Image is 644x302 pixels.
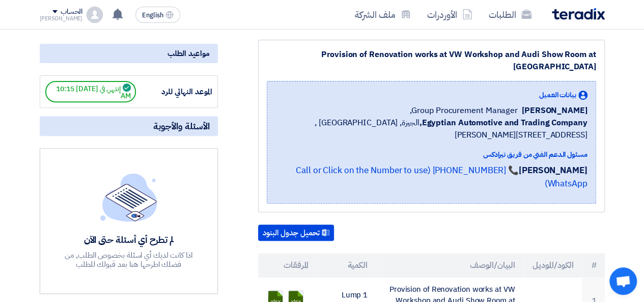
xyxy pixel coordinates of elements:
[136,86,212,98] div: الموعد النهائي للرد
[258,253,317,278] th: المرفقات
[296,164,587,190] a: 📞 [PHONE_NUMBER] (Call or Click on the Number to use WhatsApp)
[523,253,582,278] th: الكود/الموديل
[54,251,203,269] div: اذا كانت لديك أي اسئلة بخصوص الطلب, من فضلك اطرحها هنا بعد قبولك للطلب
[40,16,83,21] div: [PERSON_NAME]
[153,120,210,132] span: الأسئلة والأجوبة
[347,3,419,26] a: ملف الشركة
[376,253,523,278] th: البيان/الوصف
[481,3,540,26] a: الطلبات
[317,253,376,278] th: الكمية
[275,149,587,160] div: مسئول الدعم الفني من فريق تيرادكس
[87,7,103,23] img: profile_test.png
[54,234,203,245] div: لم تطرح أي أسئلة حتى الآن
[582,253,605,278] th: #
[419,3,481,26] a: الأوردرات
[135,7,180,23] button: English
[409,104,517,117] span: Group Procurement Manager,
[45,81,136,102] span: إنتهي في [DATE] 10:15 AM
[522,104,587,117] span: [PERSON_NAME]
[40,44,218,63] div: مواعيد الطلب
[419,117,587,129] b: Egyptian Automotive and Trading Company,
[275,117,587,141] span: الجيزة, [GEOGRAPHIC_DATA] ,[STREET_ADDRESS][PERSON_NAME]
[100,173,157,221] img: empty_state_list.svg
[609,267,637,295] div: دردشة مفتوحة
[539,90,576,100] span: بيانات العميل
[258,225,334,241] button: تحميل جدول البنود
[142,12,163,19] span: English
[267,48,596,73] div: Provision of Renovation works at VW Workshop and Audi Show Room at [GEOGRAPHIC_DATA]
[552,8,605,20] img: Teradix logo
[519,164,587,177] strong: [PERSON_NAME]
[61,8,82,16] div: الحساب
